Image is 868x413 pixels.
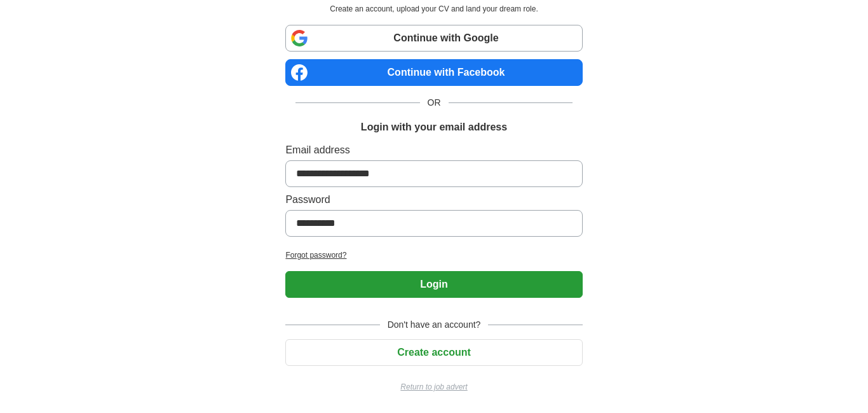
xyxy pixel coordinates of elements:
[285,59,582,86] a: Continue with Facebook
[285,192,582,207] label: Password
[361,120,507,135] h1: Login with your email address
[285,381,582,393] a: Return to job advert
[288,3,580,15] p: Create an account, upload your CV and land your dream role.
[285,25,582,52] a: Continue with Google
[285,249,582,261] a: Forgot password?
[285,143,582,158] label: Email address
[380,318,489,332] span: Don't have an account?
[420,96,449,109] span: OR
[285,339,582,366] button: Create account
[285,347,582,358] a: Create account
[285,271,582,298] button: Login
